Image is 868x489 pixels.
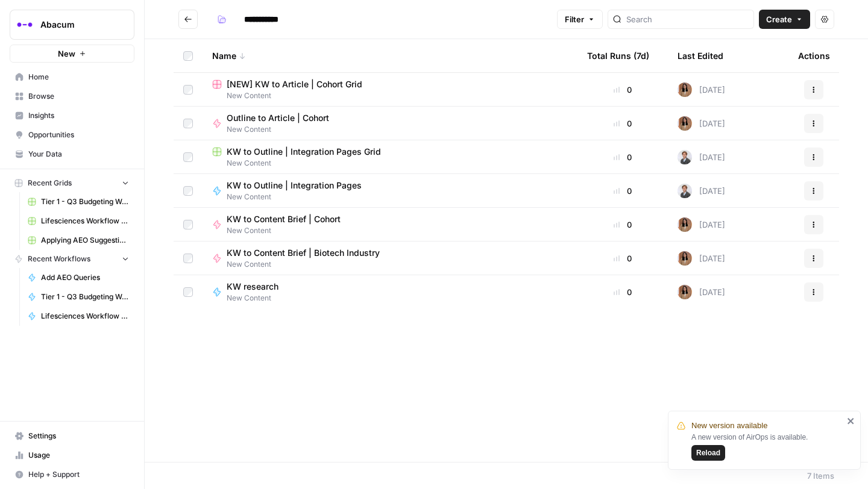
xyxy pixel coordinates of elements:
a: [NEW] KW to Article | Cohort GridNew Content [212,78,568,101]
span: New Content [212,158,568,169]
span: Reload [696,447,720,458]
a: KW to Outline | Integration PagesNew Content [212,179,568,202]
div: [DATE] [678,150,725,164]
img: b26r7ffli0h0aitnyglrtt6xafa3 [678,150,692,164]
div: 0 [587,286,658,298]
a: Tier 1 - Q3 Budgeting Workflows [22,287,134,307]
a: Insights [10,106,134,125]
span: [NEW] KW to Article | Cohort Grid [227,78,362,90]
span: Your Data [28,149,129,160]
span: New Content [227,259,389,270]
div: [DATE] [678,251,725,266]
a: KW to Content Brief | Biotech IndustryNew Content [212,247,568,270]
button: Create [759,10,810,29]
button: close [847,416,855,426]
span: New version available [691,420,767,432]
button: Filter [557,10,603,29]
img: jqqluxs4pyouhdpojww11bswqfcs [678,116,692,131]
a: Your Data [10,145,134,164]
a: Settings [10,426,134,446]
a: KW to Outline | Integration Pages GridNew Content [212,146,568,169]
span: New Content [212,90,568,101]
span: Add AEO Queries [41,272,129,283]
a: Outline to Article | CohortNew Content [212,112,568,135]
img: jqqluxs4pyouhdpojww11bswqfcs [678,251,692,266]
div: [DATE] [678,217,725,232]
button: Reload [691,445,725,461]
button: Go back [178,10,198,29]
div: Total Runs (7d) [587,39,649,72]
span: KW to Outline | Integration Pages Grid [227,146,381,158]
span: Help + Support [28,469,129,480]
img: jqqluxs4pyouhdpojww11bswqfcs [678,83,692,97]
button: Recent Grids [10,174,134,192]
div: 0 [587,185,658,197]
a: Usage [10,446,134,465]
img: b26r7ffli0h0aitnyglrtt6xafa3 [678,184,692,198]
span: KW to Content Brief | Cohort [227,213,341,225]
span: Abacum [40,19,113,31]
button: New [10,45,134,63]
span: Recent Grids [28,178,72,188]
div: A new version of AirOps is available. [691,432,843,461]
span: Lifesciences Workflow ([DATE]) Grid [41,216,129,226]
div: [DATE] [678,116,725,131]
a: Home [10,67,134,87]
img: jqqluxs4pyouhdpojww11bswqfcs [678,285,692,299]
div: 0 [587,151,658,163]
a: Browse [10,87,134,106]
div: [DATE] [678,184,725,198]
span: Tier 1 - Q3 Budgeting Workflows [41,291,129,302]
span: Settings [28,431,129,441]
span: New Content [227,293,288,304]
a: Opportunities [10,125,134,145]
span: Opportunities [28,129,129,140]
span: New Content [227,225,350,236]
span: Recent Workflows [28,254,90,264]
a: Lifesciences Workflow ([DATE]) [22,307,134,326]
div: 0 [587,117,658,129]
div: 7 Items [807,470,834,482]
span: KW to Content Brief | Biotech Industry [227,247,380,259]
span: Tier 1 - Q3 Budgeting Workflows Grid [41,196,129,207]
button: Help + Support [10,465,134,484]
span: Usage [28,450,129,461]
a: Add AEO Queries [22,268,134,287]
div: Actions [798,39,830,72]
button: Recent Workflows [10,250,134,268]
div: 0 [587,219,658,231]
span: Home [28,72,129,83]
span: Insights [28,110,129,121]
a: KW to Content Brief | CohortNew Content [212,213,568,236]
div: Last Edited [678,39,723,72]
a: Applying AEO Suggestions [22,231,134,250]
a: Lifesciences Workflow ([DATE]) Grid [22,211,134,231]
span: Outline to Article | Cohort [227,112,329,124]
span: Create [766,13,792,25]
div: [DATE] [678,83,725,97]
div: Name [212,39,568,72]
span: Applying AEO Suggestions [41,235,129,246]
a: KW researchNew Content [212,281,568,304]
span: New Content [227,192,371,202]
input: Search [626,13,749,25]
div: 0 [587,252,658,264]
span: New [58,48,75,60]
span: Browse [28,91,129,102]
button: Workspace: Abacum [10,10,134,40]
a: Tier 1 - Q3 Budgeting Workflows Grid [22,192,134,211]
span: Lifesciences Workflow ([DATE]) [41,311,129,322]
span: KW research [227,281,278,293]
div: [DATE] [678,285,725,299]
span: New Content [227,124,339,135]
img: jqqluxs4pyouhdpojww11bswqfcs [678,217,692,232]
span: KW to Outline | Integration Pages [227,179,362,192]
span: Filter [565,13,584,25]
img: Abacum Logo [14,14,36,36]
div: 0 [587,84,658,96]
